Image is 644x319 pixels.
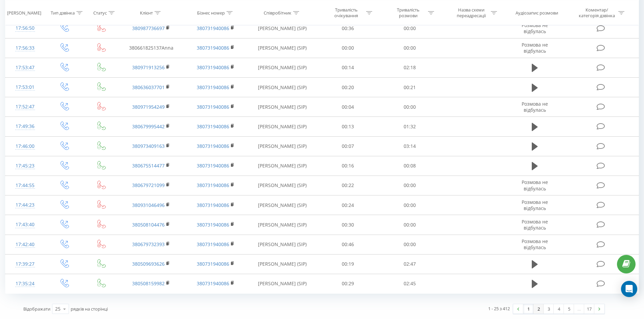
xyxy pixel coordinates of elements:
[248,215,317,235] td: [PERSON_NAME] (SIP)
[379,176,441,195] td: 00:00
[55,305,61,312] div: 25
[379,254,441,274] td: 02:47
[12,120,38,133] div: 17:49:36
[12,140,38,153] div: 17:46:00
[140,10,153,16] div: Клієнт
[248,176,317,195] td: [PERSON_NAME] (SIP)
[248,78,317,97] td: [PERSON_NAME] (SIP)
[379,58,441,77] td: 02:18
[522,42,548,54] span: Розмова не відбулась
[197,45,229,51] a: 380731940086
[379,274,441,293] td: 02:45
[248,235,317,254] td: [PERSON_NAME] (SIP)
[12,179,38,192] div: 17:44:55
[317,97,379,117] td: 00:04
[317,215,379,235] td: 00:30
[197,221,229,228] a: 380731940086
[264,10,291,16] div: Співробітник
[12,218,38,231] div: 17:43:40
[132,280,165,287] a: 380508159982
[132,261,165,267] a: 380509693626
[132,84,165,90] a: 380636037701
[197,280,229,287] a: 380731940086
[197,182,229,188] a: 380731940086
[132,182,165,188] a: 380679721099
[248,117,317,136] td: [PERSON_NAME] (SIP)
[51,10,75,16] div: Тип дзвінка
[197,261,229,267] a: 380731940086
[317,78,379,97] td: 00:20
[522,101,548,113] span: Розмова не відбулась
[317,38,379,58] td: 00:00
[248,156,317,176] td: [PERSON_NAME] (SIP)
[7,10,41,16] div: [PERSON_NAME]
[317,156,379,176] td: 00:16
[197,104,229,110] a: 380731940086
[317,274,379,293] td: 00:29
[132,64,165,71] a: 380971913256
[328,7,364,19] div: Тривалість очікування
[390,7,426,19] div: Тривалість розмови
[12,22,38,35] div: 17:56:50
[248,58,317,77] td: [PERSON_NAME] (SIP)
[248,97,317,117] td: [PERSON_NAME] (SIP)
[317,117,379,136] td: 00:13
[379,78,441,97] td: 00:21
[379,97,441,117] td: 00:00
[248,136,317,156] td: [PERSON_NAME] (SIP)
[379,235,441,254] td: 00:00
[132,202,165,208] a: 380931046496
[23,306,50,312] span: Відображати
[197,162,229,169] a: 380731940086
[197,143,229,149] a: 380731940086
[197,123,229,130] a: 380731940086
[317,254,379,274] td: 00:19
[71,306,108,312] span: рядків на сторінці
[379,19,441,38] td: 00:00
[564,304,574,314] a: 5
[12,277,38,290] div: 17:35:24
[522,199,548,211] span: Розмова не відбулась
[197,84,229,90] a: 380731940086
[93,10,107,16] div: Статус
[132,123,165,130] a: 380679995442
[248,38,317,58] td: [PERSON_NAME] (SIP)
[12,100,38,113] div: 17:52:47
[132,143,165,149] a: 380973409163
[248,254,317,274] td: [PERSON_NAME] (SIP)
[621,281,637,297] div: Open Intercom Messenger
[132,221,165,228] a: 380508104476
[132,241,165,247] a: 380679732393
[577,7,617,19] div: Коментар/категорія дзвінка
[317,235,379,254] td: 00:46
[317,58,379,77] td: 00:14
[12,81,38,94] div: 17:53:01
[132,25,165,31] a: 380987736697
[248,274,317,293] td: [PERSON_NAME] (SIP)
[522,238,548,250] span: Розмова не відбулась
[248,19,317,38] td: [PERSON_NAME] (SIP)
[574,304,584,314] div: …
[379,136,441,156] td: 03:14
[132,104,165,110] a: 380971954249
[522,22,548,34] span: Розмова не відбулась
[132,162,165,169] a: 380675514477
[379,195,441,215] td: 00:00
[488,305,510,312] div: 1 - 25 з 412
[197,202,229,208] a: 380731940086
[197,64,229,71] a: 380731940086
[317,136,379,156] td: 00:07
[317,195,379,215] td: 00:24
[523,304,533,314] a: 1
[12,238,38,251] div: 17:42:40
[12,42,38,55] div: 17:56:33
[119,38,183,58] td: 380661825137Anna
[197,241,229,247] a: 380731940086
[516,10,558,16] div: Аудіозапис розмови
[317,176,379,195] td: 00:22
[12,159,38,172] div: 17:45:23
[453,7,489,19] div: Назва схеми переадресації
[248,195,317,215] td: [PERSON_NAME] (SIP)
[379,117,441,136] td: 01:32
[379,38,441,58] td: 00:00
